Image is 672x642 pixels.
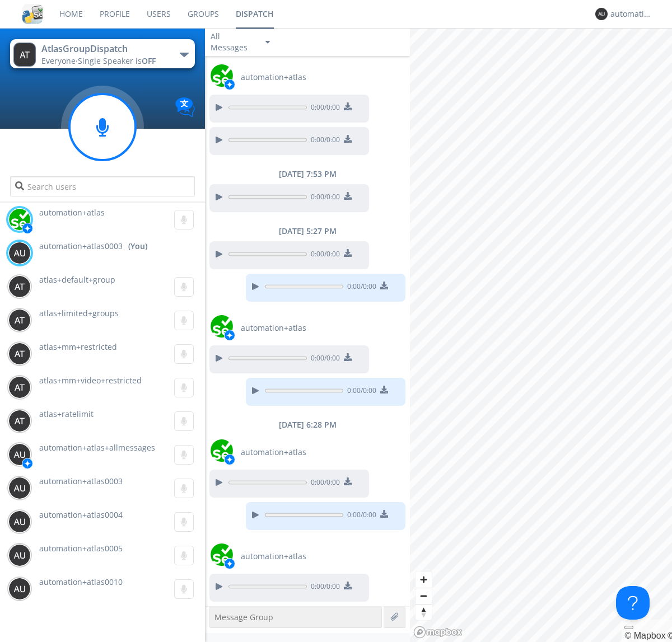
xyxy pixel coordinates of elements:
img: 373638.png [8,410,31,432]
span: automation+atlas [241,551,306,562]
img: 373638.png [8,376,31,399]
img: download media button [344,353,352,361]
span: 0:00 / 0:00 [307,192,340,204]
iframe: Toggle Customer Support [616,586,650,620]
img: d2d01cd9b4174d08988066c6d424eccd [211,64,233,87]
span: automation+atlas0004 [39,509,123,520]
img: d2d01cd9b4174d08988066c6d424eccd [8,208,31,231]
span: Single Speaker is [78,55,156,66]
img: caret-down-sm.svg [265,41,270,44]
span: atlas+mm+video+restricted [39,375,142,386]
span: automation+atlas [241,72,306,83]
span: 0:00 / 0:00 [307,582,340,594]
img: download media button [380,510,388,518]
span: automation+atlas [39,207,105,218]
img: 373638.png [8,275,31,298]
span: automation+atlas [241,447,306,458]
img: 373638.png [8,578,31,600]
span: 0:00 / 0:00 [343,282,376,294]
span: atlas+default+group [39,274,115,285]
img: 373638.png [8,343,31,365]
span: 0:00 / 0:00 [307,353,340,365]
img: 373638.png [8,309,31,331]
span: 0:00 / 0:00 [307,477,340,490]
div: Everyone · [41,55,167,67]
img: download media button [344,582,352,589]
span: automation+atlas0003 [39,241,123,252]
img: Translation enabled [175,97,195,117]
a: Mapbox logo [413,626,463,639]
img: d2d01cd9b4174d08988066c6d424eccd [211,439,233,462]
img: 373638.png [595,8,608,20]
img: download media button [380,386,388,393]
span: automation+atlas [241,322,306,334]
div: [DATE] 7:53 PM [205,168,410,180]
img: 373638.png [8,544,31,566]
button: Reset bearing to north [416,604,432,620]
img: d2d01cd9b4174d08988066c6d424eccd [211,543,233,566]
button: AtlasGroupDispatchEveryone·Single Speaker isOFF [10,39,194,68]
img: d2d01cd9b4174d08988066c6d424eccd [211,315,233,338]
img: 373638.png [8,443,31,466]
img: download media button [344,192,352,200]
img: cddb5a64eb264b2086981ab96f4c1ba7 [22,4,43,24]
img: 373638.png [8,477,31,499]
div: (You) [128,241,147,252]
span: automation+atlas0010 [39,577,123,587]
span: 0:00 / 0:00 [343,510,376,522]
span: automation+atlas+allmessages [39,442,155,453]
span: automation+atlas0005 [39,543,123,554]
span: 0:00 / 0:00 [343,386,376,398]
img: download media button [344,135,352,143]
div: [DATE] 5:27 PM [205,226,410,237]
div: All Messages [211,31,255,53]
span: automation+atlas0003 [39,476,123,486]
span: atlas+mm+restricted [39,341,117,352]
div: automation+atlas0003 [610,8,652,20]
input: Search users [10,176,194,196]
div: [DATE] 6:28 PM [205,419,410,430]
button: Zoom out [416,588,432,604]
img: download media button [380,282,388,289]
span: atlas+ratelimit [39,409,94,419]
a: Mapbox [624,631,665,640]
span: 0:00 / 0:00 [307,135,340,147]
img: download media button [344,102,352,110]
span: 0:00 / 0:00 [307,102,340,115]
span: OFF [142,55,156,66]
img: download media button [344,249,352,257]
img: download media button [344,477,352,485]
button: Toggle attribution [624,626,633,629]
div: AtlasGroupDispatch [41,43,167,55]
span: 0:00 / 0:00 [307,249,340,261]
span: atlas+limited+groups [39,308,119,318]
img: 373638.png [8,242,31,264]
button: Zoom in [416,571,432,588]
span: Zoom out [416,588,432,604]
img: 373638.png [13,43,36,67]
img: 373638.png [8,510,31,533]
